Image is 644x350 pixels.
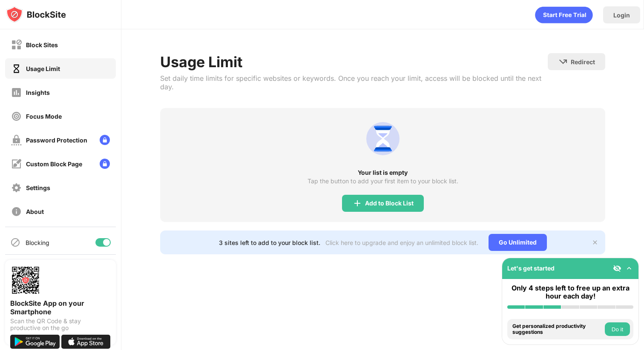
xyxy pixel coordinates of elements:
div: Your list is empty [160,169,606,176]
div: Login [613,11,630,19]
div: animation [535,6,593,23]
div: Usage Limit [160,53,548,71]
div: Blocking [26,239,49,246]
img: about-off.svg [11,206,22,217]
div: BlockSite App on your Smartphone [10,299,111,316]
img: x-button.svg [592,239,598,246]
div: Add to Block List [365,200,414,207]
div: Tap the button to add your first item to your block list. [308,178,458,185]
img: options-page-qr-code.png [10,265,41,296]
img: password-protection-off.svg [11,135,22,145]
button: Do it [605,322,630,336]
img: blocking-icon.svg [10,237,20,248]
div: Click here to upgrade and enjoy an unlimited block list. [325,239,478,246]
div: Usage Limit [26,65,60,72]
div: About [26,208,44,215]
div: Settings [26,184,50,191]
div: Scan the QR Code & stay productive on the go [10,318,111,331]
img: time-usage-on.svg [11,63,22,74]
div: Set daily time limits for specific websites or keywords. Once you reach your limit, access will b... [160,74,548,91]
img: lock-menu.svg [100,159,110,169]
img: lock-menu.svg [100,135,110,145]
img: focus-off.svg [11,111,22,122]
img: insights-off.svg [11,87,22,98]
img: logo-blocksite.svg [6,6,66,23]
div: Only 4 steps left to free up an extra hour each day! [507,284,633,300]
img: omni-setup-toggle.svg [625,264,633,273]
img: usage-limit.svg [362,118,403,159]
div: Get personalized productivity suggestions [512,323,603,336]
img: get-it-on-google-play.svg [10,335,60,349]
img: customize-block-page-off.svg [11,159,22,169]
div: Password Protection [26,137,87,144]
div: Redirect [571,58,595,65]
div: Insights [26,89,50,96]
div: Focus Mode [26,113,62,120]
div: Custom Block Page [26,160,82,168]
div: 3 sites left to add to your block list. [219,239,320,246]
div: Go Unlimited [489,234,547,251]
div: Block Sites [26,41,58,48]
div: Let's get started [507,265,555,272]
img: eye-not-visible.svg [613,264,621,273]
img: block-off.svg [11,40,22,50]
img: download-on-the-app-store.svg [61,335,111,349]
img: settings-off.svg [11,182,22,193]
